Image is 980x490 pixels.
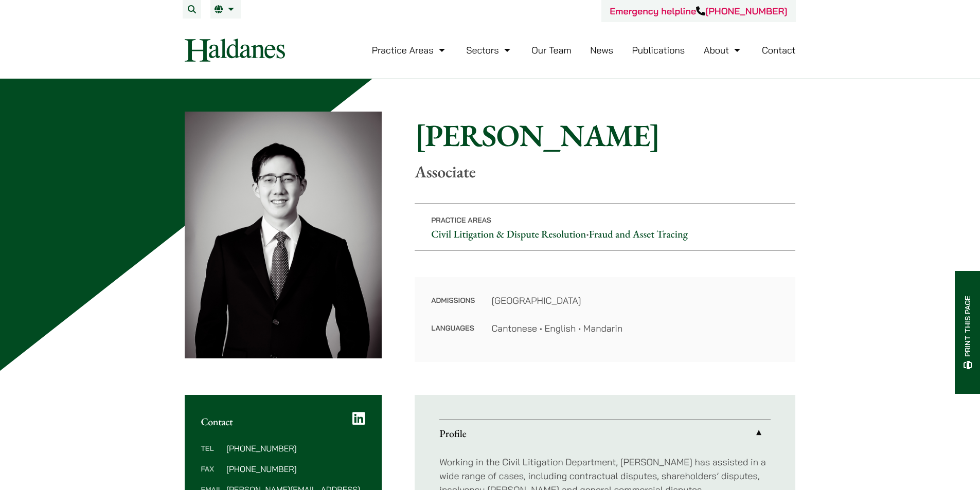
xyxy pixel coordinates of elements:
dd: [GEOGRAPHIC_DATA] [491,294,779,307]
a: Profile [439,420,771,447]
dt: Fax [201,465,222,485]
a: Our Team [531,44,571,56]
a: About [704,44,743,56]
a: EN [215,5,237,13]
p: Associate [415,162,795,182]
p: • [415,204,795,250]
a: Practice Areas [372,44,448,56]
dd: Cantonese • English • Mandarin [491,321,779,335]
a: Contact [762,44,796,56]
dt: Admissions [431,294,475,321]
dd: [PHONE_NUMBER] [226,444,365,452]
a: Publications [632,44,685,56]
a: Fraud and Asset Tracing [589,227,688,241]
a: LinkedIn [352,411,365,426]
a: Emergency helpline[PHONE_NUMBER] [610,5,787,17]
h2: Contact [201,415,366,428]
img: Logo of Haldanes [185,39,285,62]
a: Sectors [466,44,512,56]
a: Civil Litigation & Dispute Resolution [431,227,586,241]
span: Practice Areas [431,215,491,225]
h1: [PERSON_NAME] [415,117,795,154]
dt: Tel [201,444,222,465]
dd: [PHONE_NUMBER] [226,465,365,473]
dt: Languages [431,321,475,335]
a: News [590,44,613,56]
